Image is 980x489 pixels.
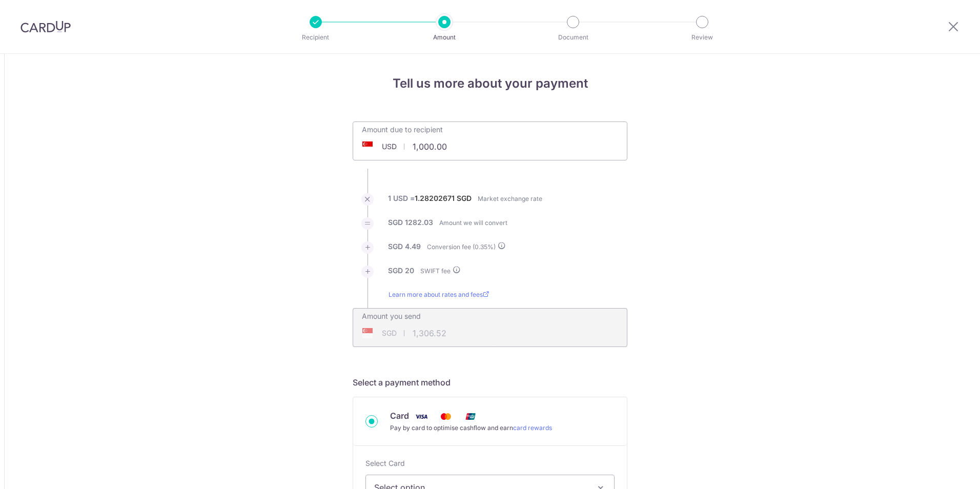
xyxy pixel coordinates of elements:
[353,376,627,389] h5: Select a payment method
[478,194,542,204] label: Market exchange rate
[415,193,455,203] label: 1.28202671
[405,217,433,228] label: 1282.03
[390,423,552,433] div: Pay by card to optimise cashflow and earn
[353,74,627,93] h4: Tell us more about your payment
[439,218,507,228] label: Amount we will convert
[362,311,421,321] label: Amount you send
[405,241,421,252] label: 4.49
[457,193,472,203] label: SGD
[382,141,397,152] span: USD
[513,424,552,432] a: card rewards
[390,411,409,421] span: Card
[427,241,506,252] label: Conversion fee ( %)
[382,328,397,338] span: SGD
[388,217,403,228] label: SGD
[436,410,456,423] img: Mastercard
[535,32,611,43] p: Document
[388,193,472,210] label: 1 USD =
[389,290,489,308] a: Learn more about rates and fees
[388,241,403,252] label: SGD
[420,266,461,276] label: SWIFT fee
[365,459,405,467] span: translation missing: en.payables.payment_networks.credit_card.summary.labels.select_card
[406,32,482,43] p: Amount
[388,266,403,276] label: SGD
[411,410,432,423] img: Visa
[21,21,71,33] img: CardUp
[405,266,414,276] label: 20
[475,243,487,251] span: 0.35
[278,32,354,43] p: Recipient
[664,32,740,43] p: Review
[460,410,481,423] img: Union Pay
[362,125,443,135] label: Amount due to recipient
[365,410,615,433] div: Card Visa Mastercard Union Pay Pay by card to optimise cashflow and earncard rewards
